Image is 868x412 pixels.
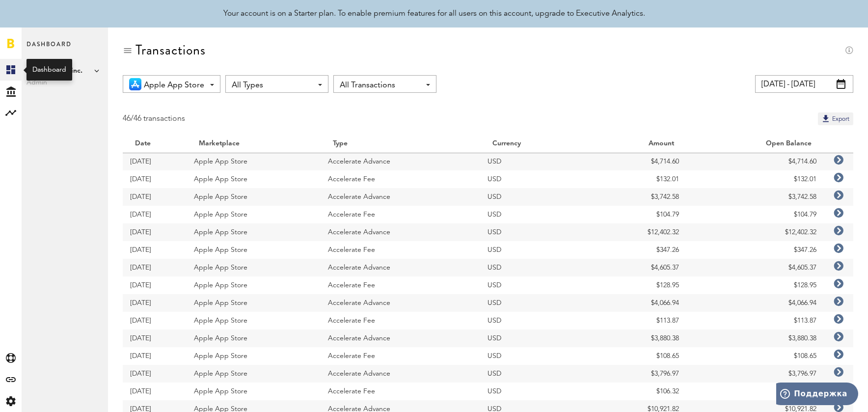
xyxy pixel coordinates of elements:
img: Export [821,113,831,123]
button: Export [818,112,853,125]
td: Accelerate Advance [321,330,480,347]
td: Apple App Store [187,153,321,170]
td: USD [480,259,584,276]
td: USD [480,206,584,223]
td: Apple App Store [187,223,321,241]
span: All Types [232,77,312,94]
td: $12,402.32 [584,223,686,241]
td: $132.01 [584,170,686,188]
td: $4,714.60 [584,153,686,170]
div: Your account is on a Starter plan. To enable premium features for all users on this account, upgr... [223,8,645,20]
td: $113.87 [584,312,686,330]
td: [DATE] [123,312,187,330]
td: $3,796.97 [686,365,824,383]
td: USD [480,241,584,259]
td: $132.01 [686,170,824,188]
td: $3,880.38 [686,330,824,347]
td: Accelerate Advance [321,188,480,206]
td: Accelerate Fee [321,312,480,330]
td: Apple App Store [187,276,321,294]
th: Marketplace [187,135,321,153]
td: $4,714.60 [686,153,824,170]
td: Accelerate Advance [321,259,480,276]
div: 46/46 transactions [123,112,185,125]
td: [DATE] [123,276,187,294]
td: Accelerate Fee [321,206,480,223]
td: Apple App Store [187,241,321,259]
iframe: Открывает виджет для поиска дополнительной информации [776,383,858,407]
td: $4,066.94 [686,294,824,312]
td: USD [480,330,584,347]
td: [DATE] [123,294,187,312]
td: Accelerate Fee [321,241,480,259]
td: $108.65 [686,347,824,365]
td: $3,742.58 [686,188,824,206]
td: $113.87 [686,312,824,330]
td: [DATE] [123,241,187,259]
img: 21.png [129,78,141,90]
span: Admin [27,77,103,88]
td: USD [480,153,584,170]
td: [DATE] [123,206,187,223]
td: $347.26 [686,241,824,259]
td: $104.79 [584,206,686,223]
td: [DATE] [123,330,187,347]
td: $4,605.37 [584,259,686,276]
td: [DATE] [123,223,187,241]
td: Apple App Store [187,365,321,383]
td: Accelerate Advance [321,153,480,170]
td: $347.26 [584,241,686,259]
td: Apple App Store [187,170,321,188]
td: Apple App Store [187,259,321,276]
span: All Transactions [340,77,420,94]
th: Date [123,135,187,153]
div: Dashboard [32,65,66,75]
td: USD [480,188,584,206]
td: $3,742.58 [584,188,686,206]
td: [DATE] [123,170,187,188]
td: Apple App Store [187,294,321,312]
td: [DATE] [123,259,187,276]
td: USD [480,276,584,294]
td: Accelerate Advance [321,365,480,383]
th: Type [321,135,480,153]
td: [DATE] [123,383,187,400]
td: $128.95 [686,276,824,294]
th: Open Balance [686,135,824,153]
td: USD [480,347,584,365]
span: Apple App Store [144,77,204,94]
th: Amount [584,135,686,153]
td: Accelerate Advance [321,294,480,312]
td: $104.79 [686,206,824,223]
td: $108.65 [584,347,686,365]
td: Apple App Store [187,188,321,206]
td: USD [480,223,584,241]
td: Accelerate Fee [321,170,480,188]
td: Apple App Store [187,312,321,330]
td: Apple App Store [187,347,321,365]
td: USD [480,294,584,312]
td: [DATE] [123,365,187,383]
td: USD [480,170,584,188]
td: [DATE] [123,153,187,170]
div: Transactions [136,42,206,58]
td: Apple App Store [187,206,321,223]
td: Accelerate Fee [321,383,480,400]
td: $3,796.97 [584,365,686,383]
td: $4,605.37 [686,259,824,276]
th: Currency [480,135,584,153]
td: Accelerate Fee [321,276,480,294]
td: Apple App Store [187,330,321,347]
td: Accelerate Fee [321,347,480,365]
td: [DATE] [123,347,187,365]
td: USD [480,312,584,330]
td: Apple App Store [187,383,321,400]
td: USD [480,365,584,383]
td: [DATE] [123,188,187,206]
td: $128.95 [584,276,686,294]
td: $106.32 [686,383,824,400]
td: Accelerate Advance [321,223,480,241]
span: Dashboard [27,38,72,59]
td: $3,880.38 [584,330,686,347]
